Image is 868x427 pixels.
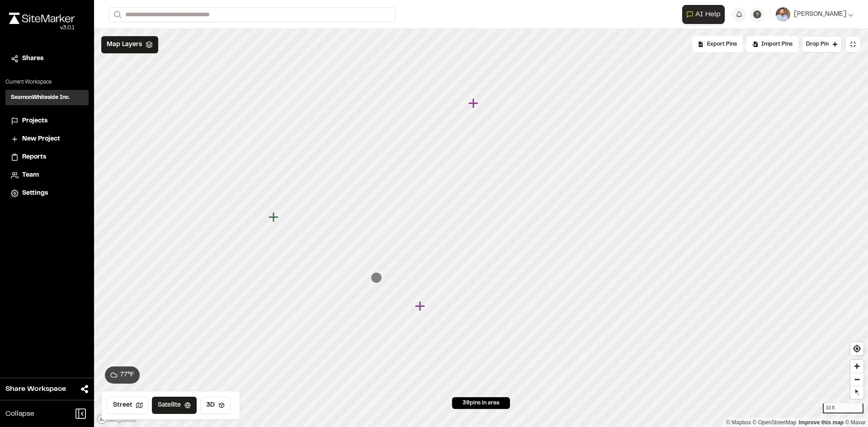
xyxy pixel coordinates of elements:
[726,419,751,426] a: Mapbox
[415,300,427,312] div: Map marker
[11,134,83,144] a: New Project
[11,170,83,180] a: Team
[22,188,48,198] span: Settings
[776,7,790,22] img: User
[108,7,125,22] button: Search
[269,211,280,223] div: Map marker
[753,419,797,426] a: OpenStreetMap
[97,414,137,424] a: Mapbox logo
[468,98,480,109] div: Map marker
[802,36,842,52] button: Drop Pin
[850,373,863,386] span: Zoom out
[22,134,60,144] span: New Project
[94,29,868,427] canvas: Map
[105,366,140,384] button: 77°F
[850,386,863,399] button: Reset bearing to north
[5,384,66,394] span: Share Workspace
[707,40,737,48] span: Export Pins
[848,384,866,401] span: Reset bearing to north
[776,7,854,22] button: [PERSON_NAME]
[5,408,34,419] span: Collapse
[682,5,725,24] button: Open AI Assistant
[22,152,46,162] span: Reports
[761,40,793,48] span: Import Pins
[120,370,134,380] span: 77 ° F
[850,373,863,386] button: Zoom out
[850,360,863,373] button: Zoom in
[462,399,500,407] span: 39 pins in area
[799,419,844,426] a: Map feedback
[695,9,721,20] span: AI Help
[107,40,142,50] span: Map Layers
[806,40,829,48] span: Drop Pin
[794,9,846,19] span: [PERSON_NAME]
[5,78,89,86] p: Current Workspace
[11,152,83,162] a: Reports
[11,54,83,64] a: Shares
[823,404,863,413] div: 10 ft
[9,24,75,32] div: Oh geez...please don't...
[9,13,75,24] img: rebrand.png
[850,342,863,355] button: Find my location
[22,54,43,64] span: Shares
[152,397,197,414] button: Satellite
[692,36,743,52] div: No pins available to export
[845,419,866,426] a: Maxar
[22,170,39,180] span: Team
[11,188,83,198] a: Settings
[746,36,798,52] div: Import Pins into your project
[11,116,83,126] a: Projects
[371,272,382,284] div: Map marker
[682,5,728,24] div: Open AI Assistant
[200,397,231,414] button: 3D
[107,397,148,414] button: Street
[22,116,47,126] span: Projects
[11,94,70,102] h3: SeamonWhiteside Inc.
